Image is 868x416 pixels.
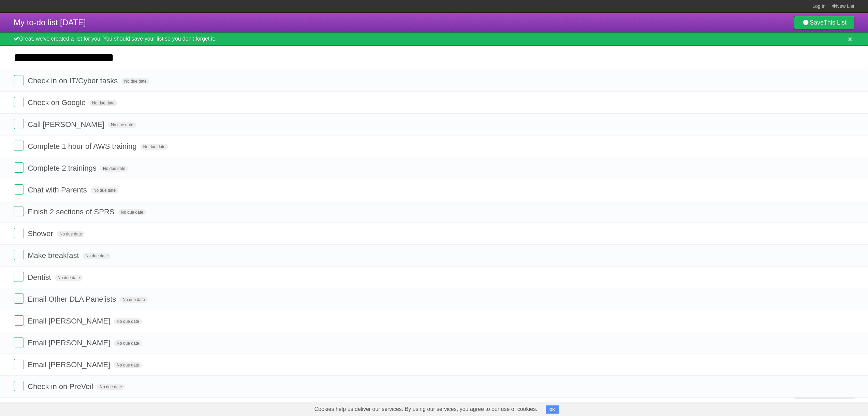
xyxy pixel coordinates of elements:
[14,162,24,173] label: Done
[824,19,847,26] b: This List
[83,253,111,259] span: No due date
[28,120,106,129] span: Call [PERSON_NAME]
[14,18,86,27] span: My to-do list [DATE]
[120,297,147,303] span: No due date
[121,78,149,84] span: No due date
[14,97,24,107] label: Done
[28,251,80,260] span: Make breakfast
[14,337,24,347] label: Done
[28,207,116,216] span: Finish 2 sections of SPRS
[57,231,85,237] span: No due date
[14,293,24,304] label: Done
[14,206,24,216] label: Done
[28,273,53,282] span: Dentist
[28,76,119,85] span: Check in on IT/Cyber tasks
[14,141,24,151] label: Done
[14,359,24,369] label: Done
[28,142,138,150] span: Complete 1 hour of AWS training
[308,402,544,416] span: Cookies help us deliver our services. By using our services, you agree to our use of cookies.
[14,119,24,129] label: Done
[114,318,142,325] span: No due date
[28,339,112,347] span: Email [PERSON_NAME]
[28,382,95,391] span: Check in on PreVeil
[28,360,112,369] span: Email [PERSON_NAME]
[100,166,128,172] span: No due date
[794,16,854,29] a: SaveThis List
[14,250,24,260] label: Done
[55,275,83,281] span: No due date
[14,272,24,282] label: Done
[118,209,146,215] span: No due date
[14,75,24,85] label: Done
[28,295,118,303] span: Email Other DLA Panelists
[114,362,142,368] span: No due date
[114,340,142,346] span: No due date
[28,164,98,172] span: Complete 2 trainings
[141,144,168,150] span: No due date
[14,184,24,195] label: Done
[14,228,24,238] label: Done
[546,405,559,414] button: OK
[97,384,124,390] span: No due date
[28,186,89,194] span: Chat with Parents
[14,381,24,391] label: Done
[91,187,118,193] span: No due date
[14,315,24,326] label: Done
[28,229,55,238] span: Shower
[28,98,87,107] span: Check on Google
[89,100,117,106] span: No due date
[108,122,136,128] span: No due date
[28,317,112,325] span: Email [PERSON_NAME]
